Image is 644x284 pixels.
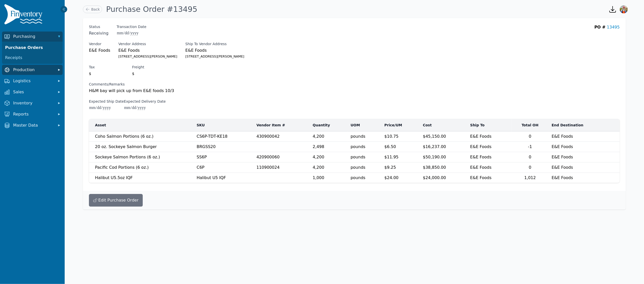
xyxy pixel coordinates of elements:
span: Pacific Cod Portions (6 oz.) [95,165,149,170]
label: Expected Ship Date [89,99,124,104]
label: Tax [89,65,95,70]
label: Vendor [89,41,110,46]
button: Sales [2,87,63,97]
span: E&E Foods [470,155,491,159]
span: E&E Foods [552,165,573,170]
label: Transaction Date [117,24,147,29]
span: 4,200 [313,165,324,170]
td: 0 [512,152,549,162]
th: Cost [420,119,467,131]
span: $10.75 [385,134,399,139]
span: E&E Foods [470,144,491,149]
span: Inventory [13,100,54,106]
th: Price/UM [381,119,420,131]
span: Coho Salmon Portions (6 oz.) [95,134,154,139]
span: $ [89,71,92,77]
span: 2,498 [313,144,324,149]
a: Purchase Orders [3,43,62,53]
span: pounds [351,133,378,139]
p: H&M bay will pick up from E&E foods 10/3 [89,88,186,94]
span: E&E Foods [185,47,250,53]
span: 430900042 [256,134,280,139]
span: 420900060 [256,155,280,159]
span: Sockeye Salmon Portions (6 oz.) [95,155,160,159]
span: 110900024 [256,165,280,170]
label: Comments/Remarks [89,82,186,87]
span: $50,190.00 [423,155,446,159]
span: Logistics [13,78,54,84]
button: Logistics [2,76,63,86]
span: E&E Foods [552,155,573,159]
button: Production [2,65,63,75]
span: $9.25 [385,165,396,170]
img: Finventory [4,4,44,26]
span: Production [13,67,54,73]
a: 13495 [607,25,620,30]
span: Halibut U5.5oz IQF [95,175,133,180]
span: E&E Foods [470,165,491,170]
td: 0 [512,131,549,142]
th: Asset [89,119,194,131]
span: $6.50 [385,144,396,149]
label: Expected Delivery Date [124,99,166,104]
span: $24.00 [385,175,399,180]
span: Status [89,24,109,29]
span: 1,000 [313,175,324,180]
label: Ship To Vendor Address [185,41,250,46]
th: UOM [348,119,381,131]
td: -1 [512,142,549,152]
span: E&E Foods [552,134,573,139]
h1: Purchase Order #13495 [106,5,197,14]
span: $ [132,71,135,77]
span: $45,150.00 [423,134,446,139]
td: BRGSS20 [194,142,253,152]
span: E&E Foods [552,144,573,149]
label: Vendor Address [118,41,177,46]
button: Inventory [2,98,63,108]
span: $11.95 [385,155,399,159]
span: Purchasing [13,34,54,40]
button: Reports [2,109,63,119]
span: pounds [351,154,378,160]
small: [STREET_ADDRESS][PERSON_NAME] [118,53,177,60]
span: 4,200 [313,155,324,159]
span: $24,000.00 [423,175,446,180]
td: SS6P [194,152,253,162]
span: Receiving [89,30,109,36]
span: 4,200 [313,134,324,139]
label: Freight [132,65,144,70]
span: pounds [351,164,378,171]
td: Halibut U5 IQF [194,173,253,183]
span: Sales [13,89,54,95]
td: C6P [194,162,253,173]
span: E&E Foods [552,175,573,180]
span: pounds [351,175,378,181]
span: E&E Foods [118,47,177,53]
th: Total OH [512,119,549,131]
button: Purchasing [2,32,63,42]
td: 1,012 [512,173,549,183]
th: SKU [194,119,253,131]
img: Sera Wheeler [620,5,628,13]
span: 20 oz. Sockeye Salmon Burger [95,144,157,149]
span: Reports [13,111,54,117]
button: Master Data [2,120,63,130]
span: $38,850.00 [423,165,446,170]
span: PO # [594,25,606,30]
span: Master Data [13,122,54,128]
small: [STREET_ADDRESS][PERSON_NAME] [185,53,250,60]
td: CS6P-TDT-KE18 [194,131,253,142]
td: 0 [512,162,549,173]
a: Receipts [3,53,62,63]
span: $16,237.00 [423,144,446,149]
span: E&E Foods [470,175,491,180]
th: End Destination [549,119,610,131]
span: E&E Foods [89,47,110,53]
span: pounds [351,144,378,150]
a: Back [83,6,102,13]
th: Vendor Item # [253,119,310,131]
span: E&E Foods [470,134,491,139]
th: Ship To [467,119,512,131]
th: Quantity [310,119,348,131]
button: Edit Purchase Order [89,194,143,207]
